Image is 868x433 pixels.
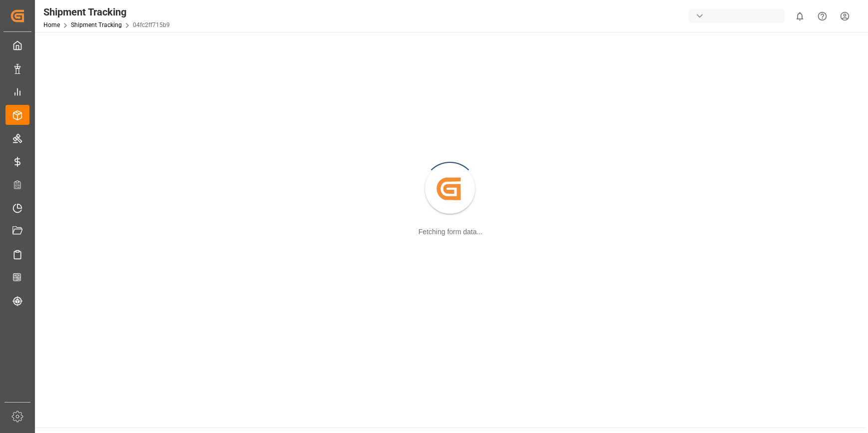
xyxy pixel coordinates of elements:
[789,5,811,27] button: show 0 new notifications
[43,21,60,28] a: Home
[419,227,482,237] div: Fetching form data...
[43,4,170,19] div: Shipment Tracking
[811,5,834,27] button: Help Center
[71,21,122,28] a: Shipment Tracking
